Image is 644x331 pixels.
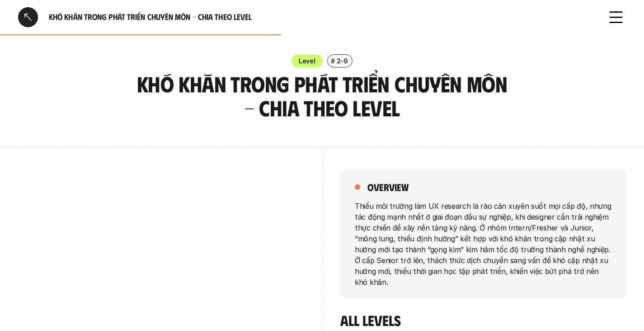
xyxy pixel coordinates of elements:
[367,181,409,193] h5: overview
[355,200,611,287] p: Thiếu môi trường làm UX research là rào cản xuyên suốt mọi cấp độ, nhưng tác động mạnh nhất ở gia...
[337,56,348,66] p: 2-9
[299,56,315,66] p: Level
[49,12,595,22] h6: Khó khăn trong phát triển chuyên môn - Chia theo level
[130,72,514,120] h3: Khó khăn trong phát triển chuyên môn - Chia theo level
[331,58,335,64] h6: #
[340,312,626,329] h4: All levels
